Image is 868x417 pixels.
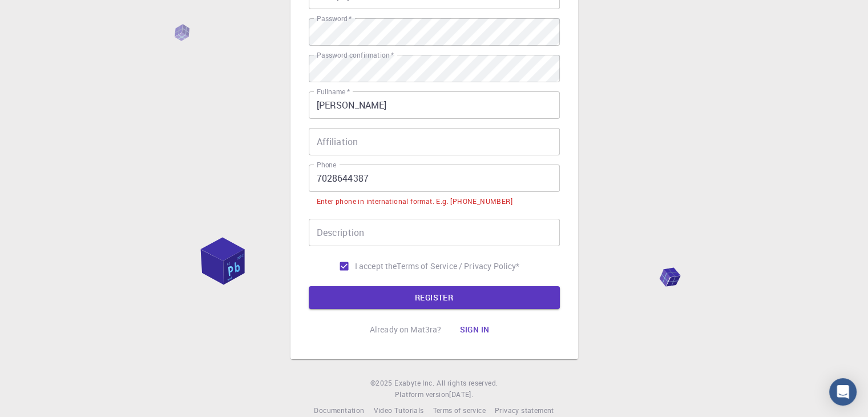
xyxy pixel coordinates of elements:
[370,324,442,335] p: Already on Mat3ra?
[495,405,554,416] a: Privacy statement
[394,378,434,389] a: Exabyte Inc.
[317,196,512,207] div: Enter phone in international format. E.g. [PHONE_NUMBER]
[450,318,498,341] button: Sign in
[317,87,350,97] label: Fullname
[433,406,485,415] span: Terms of service
[309,286,560,309] button: REGISTER
[317,160,336,170] label: Phone
[449,389,473,400] a: [DATE].
[829,378,857,406] div: Open Intercom Messenger
[314,406,364,415] span: Documentation
[437,378,498,389] span: All rights reserved.
[394,378,434,387] span: Exabyte Inc.
[355,260,397,272] span: I accept the
[433,405,485,416] a: Terms of service
[317,50,394,60] label: Password confirmation
[397,260,519,272] p: Terms of Service / Privacy Policy *
[317,14,352,23] label: Password
[373,406,423,415] span: Video Tutorials
[495,406,554,415] span: Privacy statement
[370,378,394,389] span: © 2025
[397,260,519,272] a: Terms of Service / Privacy Policy*
[314,405,364,416] a: Documentation
[449,390,473,399] span: [DATE] .
[395,389,449,400] span: Platform version
[373,405,423,416] a: Video Tutorials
